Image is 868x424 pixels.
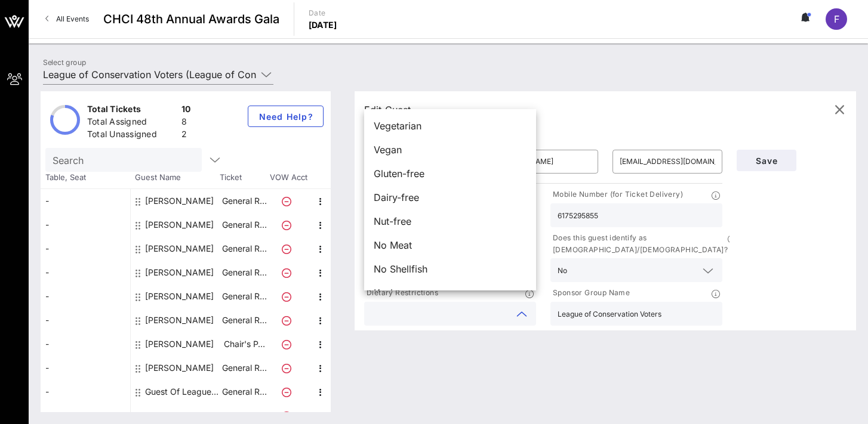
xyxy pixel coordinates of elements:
span: Need Help? [258,112,313,122]
p: General R… [220,237,268,261]
span: Table, Seat [41,172,130,184]
p: General R… [220,380,268,404]
span: CHCI 48th Annual Awards Gala [103,10,279,28]
p: Sponsor Group Name [550,287,630,299]
p: Chair's P… [220,332,268,356]
span: Nut-free [374,214,411,228]
div: Leslie Hinkson [145,237,214,261]
div: - [41,237,130,261]
span: Gluten-free [374,166,424,181]
span: No Shellfish [374,262,427,276]
span: Dairy-free [374,190,419,205]
p: General R… [220,213,268,237]
div: Sara Chieffo [145,332,214,356]
div: - [41,284,130,308]
div: - [41,380,130,404]
div: - [41,308,130,332]
div: - [41,261,130,284]
div: Keith Rushing [145,213,214,237]
div: Sebastian Suarez [145,356,214,380]
label: Select group [43,58,86,67]
p: General R… [220,356,268,380]
div: - [41,213,130,237]
p: Dietary Restrictions [364,287,438,299]
span: Ticket [220,172,267,184]
p: [DATE] [309,19,337,31]
div: Mika Hyer [145,308,214,332]
div: Total Unassigned [87,128,177,143]
p: Does this guest identify as [DEMOGRAPHIC_DATA]/[DEMOGRAPHIC_DATA]? [550,232,728,256]
span: Kosher [374,286,405,300]
span: Guest Name [130,172,220,184]
p: General R… [220,261,268,284]
button: Save [737,150,796,171]
div: No [550,258,722,282]
button: Need Help? [248,106,324,127]
span: Save [746,156,787,166]
div: - [41,189,130,213]
p: General R… [220,189,268,213]
p: General R… [220,308,268,332]
span: VOW Acct [267,172,309,184]
span: No Meat [374,238,412,252]
div: Total Assigned [87,116,177,131]
div: Edit Guest [364,101,420,118]
div: Total Tickets [87,103,177,118]
div: - [41,356,130,380]
div: - [41,332,130,356]
a: All Events [38,10,96,29]
span: Vegetarian [374,119,421,133]
p: Date [309,7,337,19]
div: 10 [181,103,191,118]
div: Francesca Governali [145,189,214,213]
input: Last Name* [495,152,591,171]
span: Vegan [374,143,402,157]
input: Email* [620,152,715,171]
div: Lizzy Duncan [145,261,214,284]
div: F [826,8,847,30]
div: 2 [181,128,191,143]
span: All Events [56,14,89,23]
div: Matthew Davis [145,284,214,308]
p: General R… [220,284,268,308]
div: No [558,267,567,275]
span: F [834,13,839,25]
div: Guest Of League of Conservation Voters [145,380,220,404]
p: Mobile Number (for Ticket Delivery) [550,188,683,201]
span: - [416,106,420,115]
div: 8 [181,116,191,131]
